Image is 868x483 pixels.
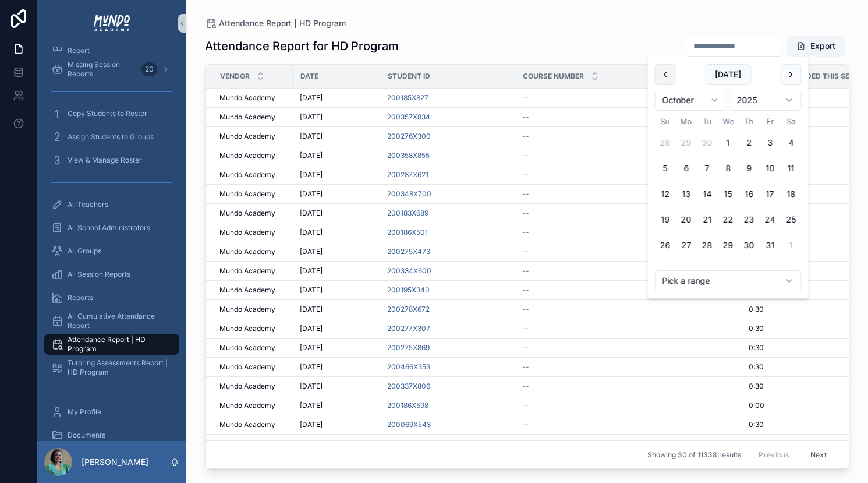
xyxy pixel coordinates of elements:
a: 200195X340 [387,285,430,295]
span: 0:30 [749,343,764,352]
a: 200276X300 [387,132,508,141]
table: October 2025 [655,115,802,256]
span: [DATE] [300,247,323,256]
span: 0:00 [749,401,764,410]
a: 200469X 780 [387,439,433,449]
span: Mundo Academy [219,343,275,352]
a: 200069X543 [387,420,431,429]
a: 200466X353 [387,362,430,372]
span: [DATE] [300,305,323,314]
button: Tuesday, September 30th, 2025 [697,132,718,153]
a: [DATE] [300,401,373,410]
a: 200186X501 [387,228,428,237]
a: All Groups [44,241,179,262]
span: All Session Reports [68,270,130,279]
button: Tuesday, October 7th, 2025 [697,158,718,179]
button: Monday, September 29th, 2025 [676,132,697,153]
span: Mundo Academy [219,247,275,256]
span: [DATE] [300,420,323,429]
span: -- [522,401,529,410]
button: Thursday, October 23rd, 2025 [739,209,760,230]
a: Mundo Academy [219,266,286,276]
a: Mundo Academy [219,420,286,429]
span: [DATE] [300,266,323,276]
a: All Teachers [44,194,179,215]
span: -- [522,132,529,141]
button: Next [802,446,835,464]
span: 200358X855 [387,151,430,160]
span: [DATE] [300,285,323,295]
button: Saturday, October 4th, 2025 [781,132,802,153]
p: [PERSON_NAME] [82,456,148,468]
a: 200275X473 [387,247,430,256]
span: 200183X689 [387,209,428,218]
span: -- [522,247,529,256]
span: 200186X598 [387,401,428,410]
span: [DATE] [300,170,323,179]
a: 200183X689 [387,209,508,218]
a: -- [522,401,735,410]
span: Mundo Academy [219,420,275,429]
span: 200275X869 [387,343,430,352]
a: -- [522,439,735,449]
span: -- [522,420,529,429]
button: Today, Thursday, October 2nd, 2025 [739,132,760,153]
span: STUDENT ID [388,72,430,81]
span: 200287X621 [387,170,428,179]
span: [DATE] [300,132,323,141]
span: 0:30 [749,324,764,333]
img: App logo [93,14,131,33]
span: Mundo Academy [219,228,275,237]
a: Mundo Academy [219,382,286,391]
span: [DATE] [300,382,323,391]
button: Sunday, October 5th, 2025 [655,158,676,179]
a: Mundo Academy [219,285,286,295]
button: Sunday, September 28th, 2025 [655,132,676,153]
button: Monday, October 27th, 2025 [676,235,697,256]
a: -- [522,266,735,276]
span: 0:30 [749,305,764,314]
span: Mundo Academy [219,170,275,179]
span: Assign Students to Groups [68,132,154,142]
span: [DATE] [300,209,323,218]
a: 200357X834 [387,112,430,122]
div: 20 [141,62,157,76]
span: View & Manage Roster [68,156,142,165]
a: [DATE] [300,285,373,295]
th: Tuesday [697,115,718,128]
span: DATE [300,72,318,81]
a: 200469X 780 [387,439,508,449]
a: Mundo Academy [219,362,286,372]
a: 200334X600 [387,266,508,276]
span: Mundo Academy [219,112,275,122]
a: Mundo Academy [219,305,286,314]
span: [DATE] [300,228,323,237]
button: Relative time [655,270,802,291]
a: Mundo Academy [219,209,286,218]
span: All Teachers [68,200,108,209]
a: 200275X473 [387,247,508,256]
span: -- [522,305,529,314]
a: All Cumulative Attendance Report [44,311,179,332]
a: Mundo Academy [219,151,286,160]
a: -- [522,132,735,141]
a: 200337X806 [387,382,508,391]
a: 200195X340 [387,285,508,295]
span: VENDOR [220,72,250,81]
button: Friday, October 24th, 2025 [760,209,781,230]
a: [DATE] [300,209,373,218]
a: -- [522,247,735,256]
a: 200185X827 [387,93,428,103]
a: [DATE] [300,382,373,391]
span: Mundo Academy [219,132,275,141]
a: View & Manage Roster [44,150,179,171]
span: -- [522,151,529,160]
span: -- [522,439,529,449]
button: Wednesday, October 1st, 2025 [718,132,739,153]
button: Sunday, October 12th, 2025 [655,184,676,205]
a: All Session Reports [44,264,179,285]
button: Friday, October 10th, 2025 [760,158,781,179]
